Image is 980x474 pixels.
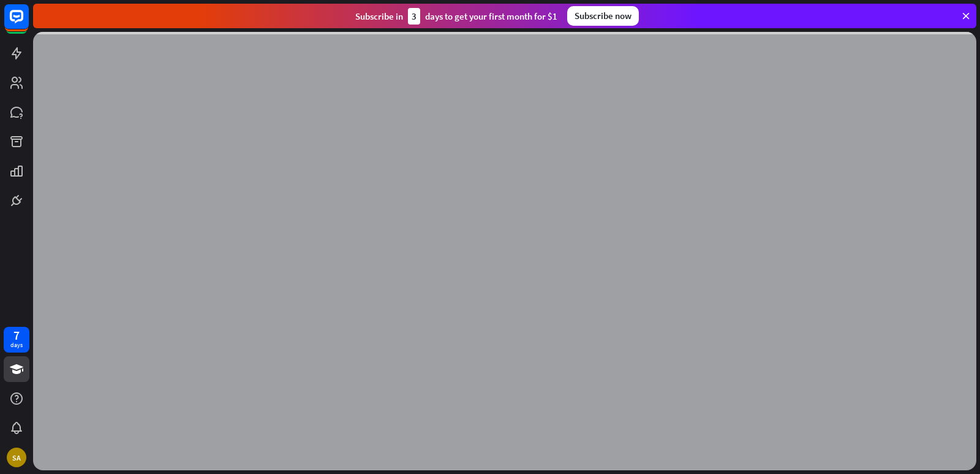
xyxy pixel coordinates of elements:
div: SA [7,448,26,467]
div: 3 [408,8,420,25]
div: 7 [13,330,20,341]
div: Subscribe now [567,6,639,26]
a: 7 days [4,327,29,353]
div: Subscribe in days to get your first month for $1 [355,8,557,25]
div: days [10,341,23,350]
